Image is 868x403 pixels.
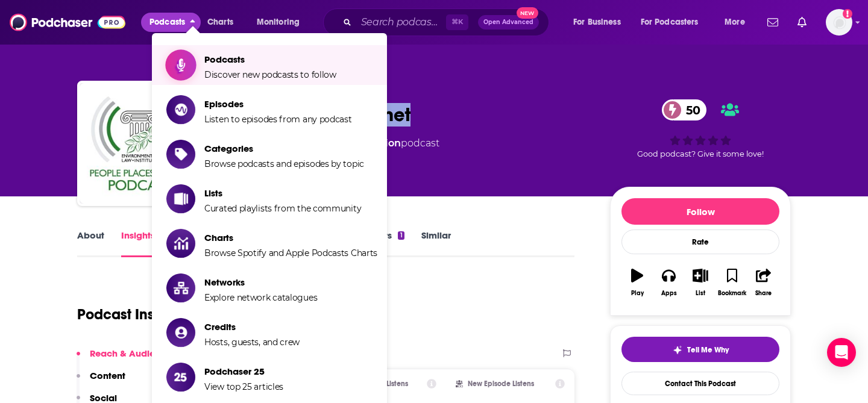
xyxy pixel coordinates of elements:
[610,92,791,166] div: 50Good podcast? Give it some love!
[204,292,317,303] span: Explore network catalogues
[356,13,446,32] input: Search podcasts, credits, & more...
[565,13,636,32] button: open menu
[621,198,779,225] button: Follow
[90,348,171,359] p: Reach & Audience
[141,13,201,32] button: close menu
[204,248,377,258] span: Browse Spotify and Apple Podcasts Charts
[90,370,125,381] p: Content
[637,149,764,158] span: Good podcast? Give it some love!
[621,230,779,254] div: Rate
[673,345,682,355] img: tell me why sparkle
[207,14,233,31] span: Charts
[204,276,317,288] span: Networks
[696,290,705,297] div: List
[468,380,534,388] h2: New Episode Listens
[621,261,653,304] button: Play
[633,13,716,32] button: open menu
[200,13,241,32] a: Charts
[827,338,856,367] div: Open Intercom Messenger
[204,321,300,333] span: Credits
[483,19,533,25] span: Open Advanced
[80,83,200,204] img: People Places Planet
[204,54,336,65] span: Podcasts
[204,203,361,214] span: Curated playlists from the community
[653,261,684,304] button: Apps
[725,14,745,31] span: More
[755,290,772,297] div: Share
[517,7,538,19] span: New
[335,8,561,36] div: Search podcasts, credits, & more...
[748,261,779,304] button: Share
[121,230,181,257] a: InsightsPodchaser Pro
[621,337,779,362] button: tell me why sparkleTell Me Why
[248,13,315,32] button: open menu
[204,98,352,110] span: Episodes
[621,372,779,395] a: Contact This Podcast
[631,290,644,297] div: Play
[77,305,186,323] h1: Podcast Insights
[716,13,760,32] button: open menu
[793,12,811,33] a: Show notifications dropdown
[826,9,852,36] button: Show profile menu
[446,14,468,30] span: ⌘ K
[10,11,125,34] img: Podchaser - Follow, Share and Rate Podcasts
[573,14,621,31] span: For Business
[718,290,746,297] div: Bookmark
[685,261,716,304] button: List
[478,15,539,30] button: Open AdvancedNew
[204,143,364,154] span: Categories
[77,370,125,392] button: Content
[843,9,852,19] svg: Add a profile image
[204,337,300,348] span: Hosts, guests, and crew
[204,232,377,243] span: Charts
[257,14,300,31] span: Monitoring
[674,99,706,120] span: 50
[826,9,852,36] span: Logged in as zeke_lerner
[687,345,729,355] span: Tell Me Why
[641,14,699,31] span: For Podcasters
[204,69,336,80] span: Discover new podcasts to follow
[763,12,783,33] a: Show notifications dropdown
[204,381,283,392] span: View top 25 articles
[77,348,171,370] button: Reach & Audience
[421,230,451,257] a: Similar
[149,14,185,31] span: Podcasts
[204,114,352,125] span: Listen to episodes from any podcast
[716,261,747,304] button: Bookmark
[662,99,706,120] a: 50
[661,290,677,297] div: Apps
[204,366,283,377] span: Podchaser 25
[826,9,852,36] img: User Profile
[77,230,104,257] a: About
[204,187,361,199] span: Lists
[204,158,364,169] span: Browse podcasts and episodes by topic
